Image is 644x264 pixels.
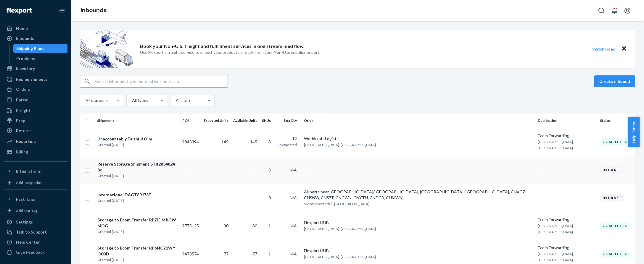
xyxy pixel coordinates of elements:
[290,195,297,200] span: N/A
[180,212,201,240] td: 9775125
[538,223,574,234] span: [GEOGRAPHIC_DATA], [GEOGRAPHIC_DATA]
[224,251,228,256] span: 77
[4,34,67,43] a: Inbounds
[16,168,41,174] div: Integrations
[598,114,635,128] th: Status
[600,250,630,257] div: Completed
[254,167,257,172] span: —
[97,192,151,198] div: International DAGT8RJ73F
[16,108,30,114] div: Freight
[4,126,67,135] a: Returns
[221,139,228,144] span: 145
[97,136,152,142] div: Unaccountably Faithful Olm
[4,237,67,247] a: Help Center
[16,46,44,51] div: Shipping Plans
[4,85,67,94] a: Orders
[16,76,47,82] div: Replenishments
[4,178,67,187] a: Add Integration
[180,128,201,156] td: 9848394
[180,114,201,128] th: PO#
[4,137,67,146] a: Reporting
[16,25,28,31] div: Home
[260,114,276,128] th: SKUs
[56,5,67,17] button: Close Navigation
[16,138,36,144] div: Reporting
[201,114,231,128] th: Expected Units
[304,248,533,254] div: Flexport HUB
[16,219,33,225] div: Settings
[140,49,320,55] p: Use Flexport’s freight service to import your products directly from your Non-U.S. supplier or port.
[16,97,28,103] div: Parcel
[97,245,177,257] div: Storage to Ecom Transfer RP6NCY1WYO0BD
[76,2,111,19] ol: breadcrumbs
[268,139,271,144] span: 3
[278,142,297,147] span: 19 expected
[600,166,624,174] div: In draft
[254,195,257,200] span: —
[4,206,67,215] a: Add Fast Tag
[538,252,574,262] span: [GEOGRAPHIC_DATA], [GEOGRAPHIC_DATA]
[97,217,177,229] div: Storage to Ecom Transfer RPZIDMJLEWMQG
[268,195,271,200] span: 0
[4,74,67,84] a: Replenishments
[304,220,533,226] div: Flexport HUB
[304,167,307,172] span: —
[4,106,67,115] a: Freight
[304,255,376,259] span: [GEOGRAPHIC_DATA], [GEOGRAPHIC_DATA]
[622,5,633,17] button: Open account menu
[16,229,47,235] div: Talk to Support
[16,249,45,255] div: Give Feedback
[304,189,533,201] div: All ports near [GEOGRAPHIC_DATA]/[GEOGRAPHIC_DATA], [GEOGRAPHIC_DATA] ([GEOGRAPHIC_DATA], CNXGZ, ...
[182,167,186,172] span: —
[538,140,574,150] span: [GEOGRAPHIC_DATA], [GEOGRAPHIC_DATA]
[16,86,30,92] div: Orders
[268,251,271,256] span: 1
[4,166,67,176] button: Integrations
[16,66,35,72] div: Inventory
[290,167,297,172] span: N/A
[16,56,35,61] div: Problems
[13,54,68,63] a: Problems
[16,35,34,41] div: Inbounds
[16,118,25,124] div: Prep
[304,202,369,206] span: Shenzhen/Yantian, [GEOGRAPHIC_DATA]
[600,194,624,201] div: In draft
[535,114,598,128] th: Destination
[140,43,305,50] p: Book your Non-U.S. freight and fulfillment services in one streamlined flow.
[4,195,67,204] button: Fast Tags
[538,245,595,251] div: Ecom Forwarding
[80,7,107,14] a: Inbounds
[7,8,32,14] img: Flexport logo
[290,223,297,228] span: N/A
[594,75,635,87] button: Create inbound
[16,208,37,213] div: Add Fast Tag
[94,75,228,87] input: Search inbounds by name, destination, msku...
[250,139,257,144] span: 145
[278,136,297,142] div: 19
[304,142,376,147] span: [GEOGRAPHIC_DATA], [GEOGRAPHIC_DATA]
[538,167,541,172] span: —
[628,117,640,147] button: Help Center
[290,251,297,256] span: N/A
[268,167,271,172] span: 3
[538,133,595,139] div: Ecom Forwarding
[4,116,67,125] a: Prep
[252,251,257,256] span: 77
[95,114,180,128] th: Shipments
[131,98,132,103] input: All types
[588,45,619,53] button: Watch video
[608,5,620,17] button: Open notifications
[276,114,302,128] th: Box Qty
[595,5,607,17] button: Open Search Box
[97,142,152,148] div: Created [DATE]
[16,196,35,202] div: Fast Tags
[538,195,541,200] span: —
[97,257,177,263] div: Created [DATE]
[4,147,67,157] a: Billing
[97,229,177,235] div: Created [DATE]
[4,227,67,237] a: Talk to Support
[4,24,67,33] a: Home
[304,136,533,142] div: Worldcraft Logistics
